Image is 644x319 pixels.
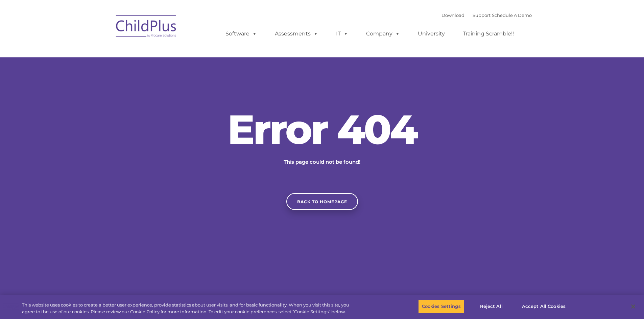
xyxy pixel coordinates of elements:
a: IT [329,27,355,41]
img: ChildPlus by Procare Solutions [113,10,180,44]
a: University [411,27,452,41]
h2: Error 404 [221,109,424,150]
a: Schedule A Demo [492,12,532,18]
button: Accept All Cookies [518,299,569,314]
a: Assessments [268,27,325,41]
a: Software [219,27,264,41]
a: Support [473,12,491,18]
button: Close [626,299,641,314]
a: Training Scramble!! [456,27,521,41]
a: Download [442,12,464,18]
font: | [442,12,532,18]
div: This website uses cookies to create a better user experience, provide statistics about user visit... [22,302,354,315]
a: Company [359,27,407,41]
button: Cookies Settings [418,299,464,314]
p: This page could not be found! [251,158,393,166]
button: Reject All [470,299,512,314]
a: Back to homepage [286,193,358,210]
